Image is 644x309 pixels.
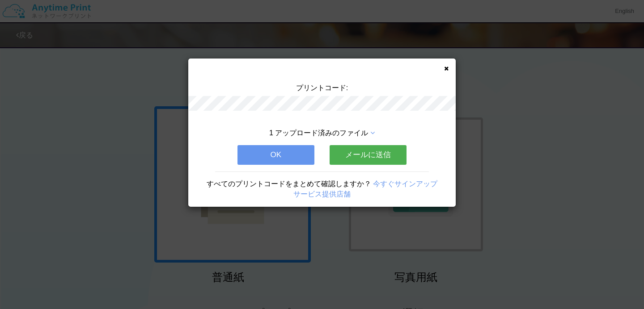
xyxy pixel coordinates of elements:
span: すべてのプリントコードをまとめて確認しますか？ [207,180,371,188]
button: OK [237,145,314,165]
a: サービス提供店舗 [293,190,351,198]
span: 1 アップロード済みのファイル [269,129,368,137]
span: プリントコード: [296,84,348,92]
button: メールに送信 [330,145,407,165]
a: 今すぐサインアップ [373,180,437,188]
